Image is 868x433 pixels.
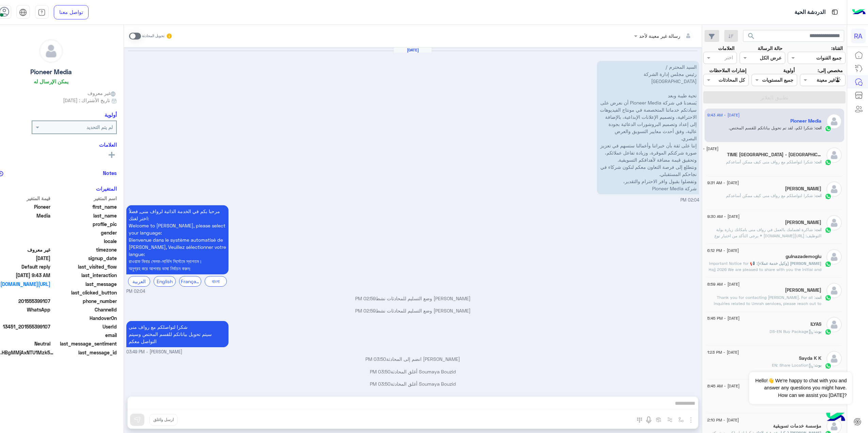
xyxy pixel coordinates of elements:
h5: Ismail Saber [785,220,821,225]
img: defaultAdmin.png [826,114,842,129]
h6: [DATE] [394,48,431,52]
span: [DATE] - 8:59 AM [707,281,740,287]
span: UserId [52,323,117,330]
span: : DS-EN Buy Package [770,329,815,334]
span: 03:50 PM [365,356,386,362]
span: HandoverOn [52,315,117,322]
h5: gulnazademoglu [786,254,821,259]
span: profile_pic [52,221,117,228]
h6: Notes [103,170,117,176]
span: [PERSON_NAME] (وكيل خدمة عملاء) [757,261,821,266]
img: defaultAdmin.png [826,181,842,197]
span: gender [52,229,117,236]
p: Soumaya Bouzid أغلق المحادثة [126,368,699,375]
label: العلامات [718,45,735,52]
label: مخصص إلى: [818,67,843,74]
span: last_interaction [52,272,117,279]
img: defaultAdmin.png [826,215,842,230]
span: last_message [52,280,117,288]
img: Logo [852,5,866,19]
img: defaultAdmin.png [40,39,63,63]
span: [DATE] - 9:31 AM [707,180,739,186]
span: انت [815,295,821,300]
span: search [747,32,755,40]
img: WhatsApp [825,125,832,132]
span: signup_date [52,255,117,262]
img: WhatsApp [825,227,832,234]
img: defaultAdmin.png [826,147,842,163]
span: غير معروف [88,90,117,97]
h5: TIME Ruba Hotel - Makkah فندق تايم ربا [727,152,821,158]
span: [DATE] - 5:45 PM [707,315,740,321]
div: Français [179,276,201,287]
span: last_message_id [55,349,117,356]
span: [DATE] - 9:31 AM [687,146,719,152]
img: tab [38,9,46,16]
p: الدردشة الحية [794,8,825,17]
h5: Pioneer Media [790,118,821,124]
label: حالة الرسالة [758,45,783,52]
img: defaultAdmin.png [826,249,842,264]
img: tab [831,8,839,16]
p: [PERSON_NAME] وضع التسليم للمحادثات نشط [126,295,699,302]
h5: Pioneer Media [30,68,72,76]
p: [PERSON_NAME] وضع التسليم للمحادثات نشط [126,307,699,314]
span: [DATE] - 1:23 PM [707,349,739,355]
div: RA [851,29,866,43]
span: اسم المتغير [52,195,117,202]
img: defaultAdmin.png [826,317,842,332]
span: Hello!👋 We're happy to chat with you and answer any questions you might have. How can we assist y... [749,372,852,404]
span: last_clicked_button [52,289,117,296]
span: Thank you for contacting Rawaf Mina. For all inquiries related to Umrah services, please reach ou... [714,295,821,312]
h5: Sayda K K [799,355,821,361]
span: [DATE] - 9:43 AM [707,112,740,118]
button: ارسل واغلق [149,414,177,426]
h6: أولوية [105,112,117,118]
span: انت [815,227,821,232]
img: defaultAdmin.png [826,351,842,366]
h6: المتغيرات [96,186,117,192]
span: شكرا لتواصلكم مع رواف منى كيف ممكن أساعدكم [726,159,815,164]
span: [PERSON_NAME] - 03:49 PM [126,349,182,355]
p: [PERSON_NAME] انضم إلى المحادثة [126,355,699,363]
div: English [154,276,176,287]
span: timezone [52,246,117,253]
h6: يمكن الإرسال له [34,78,68,84]
label: القناة: [831,45,843,52]
label: أولوية [783,67,795,74]
img: defaultAdmin.png [826,283,842,298]
span: شكرا لتواصلكم مع رواف منى كيف ممكن أساعدكم [726,193,815,198]
p: 8/9/2025, 2:04 PM [126,205,228,274]
span: ChannelId [52,306,117,313]
h5: مؤسسة خدمات تسويقية [773,423,821,429]
span: locale [52,238,117,245]
a: تواصل معنا [54,5,89,19]
span: شكرا لكم، لقد تم تحويل بياناتكم للقسم المختص. [729,125,815,130]
span: 02:04 PM [126,288,145,295]
span: [DATE] - 8:45 AM [707,383,740,389]
h5: ILYAS [810,321,821,327]
img: hulul-logo.png [824,406,848,430]
p: Soumaya Bouzid أغلق المحادثة [126,380,699,387]
span: first_name [52,203,117,210]
span: 03:50 PM [370,369,391,374]
span: last_name [52,212,117,219]
img: WhatsApp [825,328,832,335]
span: [DATE] - 6:12 PM [707,247,739,254]
h5: KAMIL HUSAIN [785,287,821,293]
span: [DATE] - 9:30 AM [707,213,740,220]
small: تحويل المحادثة [142,33,164,39]
div: اختر [725,54,734,63]
span: last_message_sentiment [52,340,117,347]
span: 02:59 PM [355,295,376,301]
span: تاريخ الأشتراك : [DATE] [63,97,110,104]
label: إشارات الملاحظات [709,67,746,74]
img: tab [19,9,27,16]
span: انت [815,125,821,130]
span: 03:50 PM [370,381,391,387]
div: العربية [128,276,150,287]
img: WhatsApp [825,159,832,166]
span: [DATE] - 2:10 PM [707,417,739,423]
div: বাংলা [205,276,227,287]
h5: Joe [785,186,821,192]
